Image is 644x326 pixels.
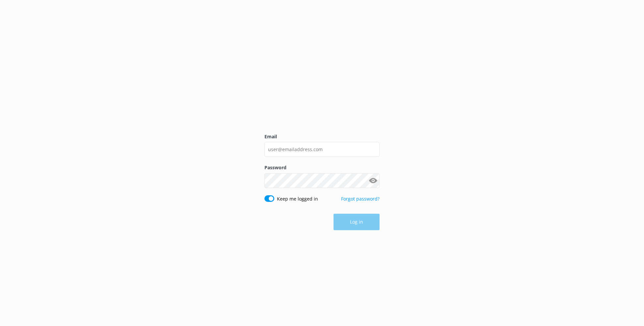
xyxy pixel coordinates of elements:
label: Password [264,164,380,171]
input: user@emailaddress.com [264,142,380,157]
label: Email [264,133,380,140]
button: Show password [366,174,380,187]
a: Forgot password? [341,196,380,202]
label: Keep me logged in [277,195,318,203]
